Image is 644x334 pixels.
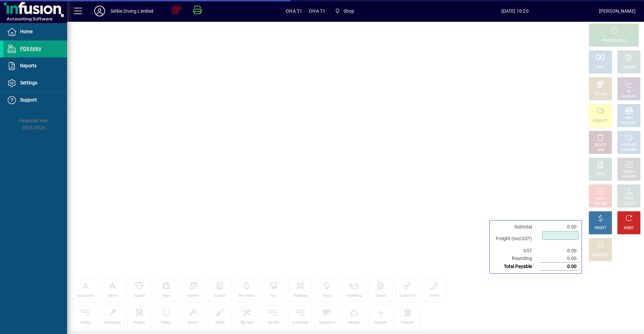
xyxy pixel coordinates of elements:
[492,231,539,247] td: Freight (Incl GST)
[238,293,255,298] div: Dive Watch
[624,226,634,231] div: RESET
[595,226,606,231] div: PROFIT
[89,5,110,17] button: Profile
[599,6,636,16] div: [PERSON_NAME]
[597,148,604,153] div: LINE
[431,6,599,16] span: [DATE] 10:20
[292,320,308,325] div: SnorkelSet
[593,119,608,124] div: PRODUCT
[343,6,355,16] span: Shop
[309,6,325,16] span: OHA T1
[492,247,539,255] td: GST
[539,247,579,255] td: 0.00
[492,263,539,271] td: Total Payable
[3,58,67,74] a: Reports
[134,320,145,325] div: Rigging
[270,293,276,298] div: Fins
[623,201,635,206] div: SELECT
[539,223,579,231] td: 0.00
[20,63,37,68] span: Reports
[80,320,91,325] div: Masks
[596,172,605,177] div: NOTE
[401,320,414,325] div: Wetsuits
[214,293,226,298] div: Courses
[594,201,606,206] div: INVOICE
[596,196,605,201] div: HOLD
[108,293,117,298] div: Admin
[539,263,579,271] td: 0.00
[621,121,636,126] div: PRODUCT
[3,75,67,91] a: Settings
[162,293,170,298] div: Bags
[625,116,633,121] div: MISC
[20,80,37,85] span: Settings
[539,255,579,263] td: 0.00
[623,170,635,175] div: RECALL
[161,320,171,325] div: Rubber
[293,293,307,298] div: Floatlines
[20,29,33,34] span: Home
[399,293,415,298] div: HuntinTool
[20,46,41,51] span: POS Entry
[374,320,387,325] div: Wetsuit+
[623,65,636,70] div: CHARGE
[110,6,154,16] div: Selkie Diving Limited
[77,293,94,298] div: Acessories
[430,293,439,298] div: Knives
[621,94,637,99] div: ACCOUNT
[240,320,253,325] div: Slip Tips
[492,223,539,231] td: Subtotal
[492,255,539,263] td: Rounding
[376,293,386,298] div: Gloves
[3,23,67,40] a: Home
[625,196,634,201] div: PRICE
[104,320,121,325] div: PoleSpears
[592,253,608,258] div: DISCOUNT
[20,97,37,103] span: Support
[332,5,357,17] span: Shop
[594,92,607,97] div: EFTPOS
[133,293,145,298] div: Apparel
[286,6,302,16] span: OHA T1
[602,38,626,43] div: PROCESS SALE
[319,320,335,325] div: SpearGuns
[323,293,332,298] div: Floats
[622,175,636,180] div: INVOICES
[621,148,637,153] div: SUMMARY
[3,92,67,109] a: Support
[268,320,279,325] div: Snorkel
[187,293,198,298] div: Booties
[596,65,605,70] div: CASH
[187,320,198,325] div: Service
[627,89,631,94] div: GL
[348,320,360,325] div: Weights
[621,143,636,148] div: PRODUCT
[215,320,225,325] div: Shafts
[595,143,606,148] div: DELETE
[346,293,361,298] div: Freediving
